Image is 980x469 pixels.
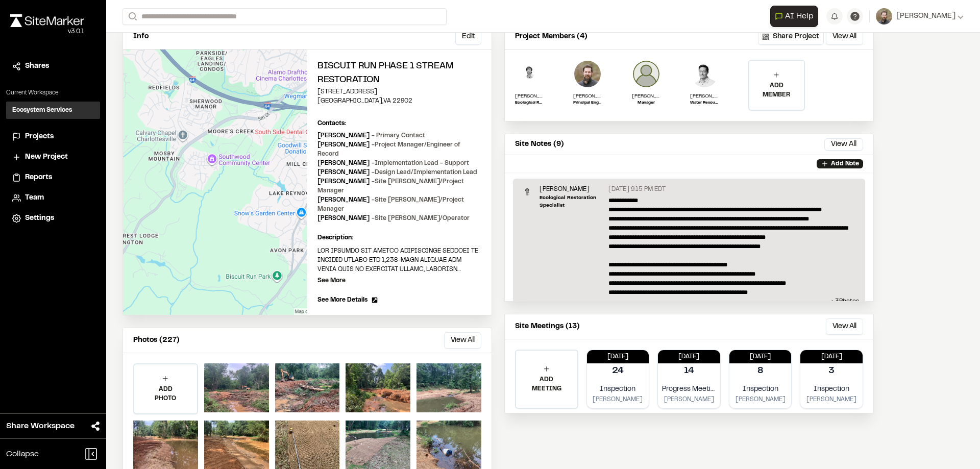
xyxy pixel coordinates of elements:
p: [PERSON_NAME] [317,140,481,159]
p: Inspection [733,384,788,395]
p: [PERSON_NAME] [632,92,660,100]
p: [DATE] 9:15 PM EDT [608,185,666,194]
a: Shares [12,61,94,72]
span: AI Help [785,10,814,22]
p: [GEOGRAPHIC_DATA] , VA 22902 [317,96,481,106]
button: View All [826,29,863,45]
p: [PERSON_NAME] [317,168,477,177]
p: 14 [684,364,694,378]
p: Ecological Restoration Specialist [515,100,544,106]
img: Kip Mumaw [573,60,602,88]
button: View All [824,138,863,151]
div: Oh geez...please don't... [10,27,84,36]
button: View All [444,332,481,349]
p: Ecological Restoration Specialist [540,194,604,209]
a: Team [12,192,94,204]
p: [DATE] [800,352,863,361]
p: [PERSON_NAME] [317,159,469,168]
p: Contacts: [317,119,346,128]
p: Project Members (4) [515,31,587,42]
p: Site Notes (9) [515,139,564,150]
p: [PERSON_NAME] [317,195,481,214]
p: 3 [828,364,835,378]
p: Inspection [591,384,645,395]
p: [DATE] [587,352,649,361]
span: - Project Manager/Engineer of Record [317,142,460,157]
a: Reports [12,172,94,183]
p: Progress Meeting with [GEOGRAPHIC_DATA] [662,384,716,395]
span: [PERSON_NAME] [896,11,955,22]
p: See More [317,276,346,285]
p: Water Resources Engineer [690,100,719,106]
p: [PERSON_NAME] [540,185,604,194]
h3: Ecosystem Services [12,106,72,115]
span: - Site [PERSON_NAME]/Project Manager [317,198,464,212]
p: ADD PHOTO [134,385,197,403]
p: + 3 Photo s [519,297,859,306]
img: rebrand.png [10,14,84,27]
p: Principal Engineer [573,100,602,106]
p: Inspection [804,384,859,395]
p: 8 [757,364,763,378]
span: Collapse [6,448,39,460]
a: Settings [12,213,94,224]
span: - Implementation Lead - Support [372,161,469,166]
p: ADD MEMBER [749,81,803,100]
span: - Site [PERSON_NAME]/Operator [372,216,470,221]
p: Current Workspace [6,88,100,97]
img: Jon Roller [632,60,660,88]
p: [PERSON_NAME] [317,131,425,140]
p: Site Meetings (13) [515,321,580,332]
p: Info [133,31,149,42]
p: Add Note [831,159,859,168]
p: [PERSON_NAME] [317,214,470,223]
span: Shares [25,61,49,72]
img: User [876,8,892,24]
p: [STREET_ADDRESS] [317,87,481,96]
span: - Design Lead/Implementation Lead [372,170,477,175]
span: - Primary Contact [372,133,425,138]
p: Photos (227) [133,335,180,346]
span: - Site [PERSON_NAME]/Project Manager [317,179,464,193]
img: Kyle Ashmun [519,185,535,201]
button: Edit [455,29,481,45]
span: Settings [25,213,54,224]
p: [PERSON_NAME] [573,92,602,100]
p: [PERSON_NAME] [804,395,859,404]
p: [PERSON_NAME] [690,92,719,100]
img: Kyle Ashmun [515,60,544,88]
p: [PERSON_NAME] [317,177,481,195]
p: 24 [612,364,624,378]
p: Manager [632,100,660,106]
p: [PERSON_NAME] [515,92,544,100]
p: [PERSON_NAME] [591,395,645,404]
button: Share Project [758,29,824,45]
button: [PERSON_NAME] [876,8,964,24]
a: New Project [12,152,94,163]
p: [DATE] [658,352,720,361]
div: Open AI Assistant [770,6,822,27]
span: Team [25,192,44,204]
button: Open AI Assistant [770,6,818,27]
button: Search [122,8,141,25]
button: View All [826,318,863,335]
a: Projects [12,131,94,142]
p: Description: [317,233,481,242]
span: See More Details [317,295,367,305]
p: [DATE] [729,352,792,361]
img: Alex Lucado [690,60,719,88]
p: [PERSON_NAME] [733,395,788,404]
span: Share Workspace [6,420,75,432]
span: Projects [25,131,54,142]
p: [PERSON_NAME] [662,395,716,404]
h2: Biscuit Run Phase 1 Stream Restoration [317,60,481,87]
p: LOR IPSUMDO SIT AMETCO ADIPISCINGE SEDDOEI TE INCIDID UTLABO ETD 1,238-MAGN ALIQUAE ADM VENIA QUI... [317,246,481,274]
span: Reports [25,172,52,183]
p: ADD MEETING [516,375,577,393]
span: New Project [25,152,68,163]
